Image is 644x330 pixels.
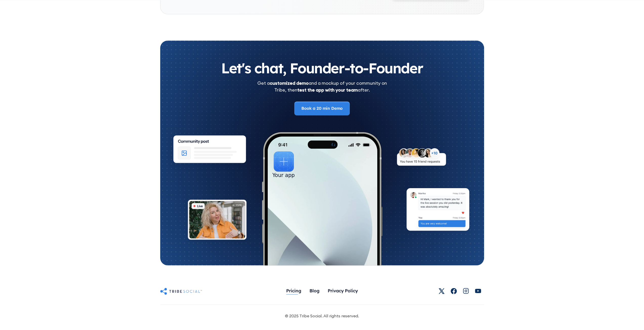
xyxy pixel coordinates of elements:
h2: Let's chat, Founder-to-Founder [170,61,474,76]
img: An illustration of Community Feed [167,130,253,171]
div: Blog [309,288,320,293]
div: Privacy Policy [328,288,358,293]
div: Pricing [286,288,301,293]
strong: customized demo [270,80,309,86]
a: Privacy Policy [324,285,362,296]
img: An illustration of New friends requests [391,144,452,173]
a: Blog [305,285,324,296]
a: Pricing [282,285,305,296]
img: An illustration of chat [401,184,474,237]
div: © 2025 Tribe Social. All rights reserved. [285,313,359,318]
a: Book a 20 min Demo [294,101,350,115]
a: Untitled UI logotext [160,287,205,295]
img: An illustration of Live video [183,196,252,246]
div: Get a and a mockup of your community on Tribe, then after. [257,80,387,93]
img: Untitled UI logotext [160,287,202,295]
strong: test the app with your team [297,87,358,93]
